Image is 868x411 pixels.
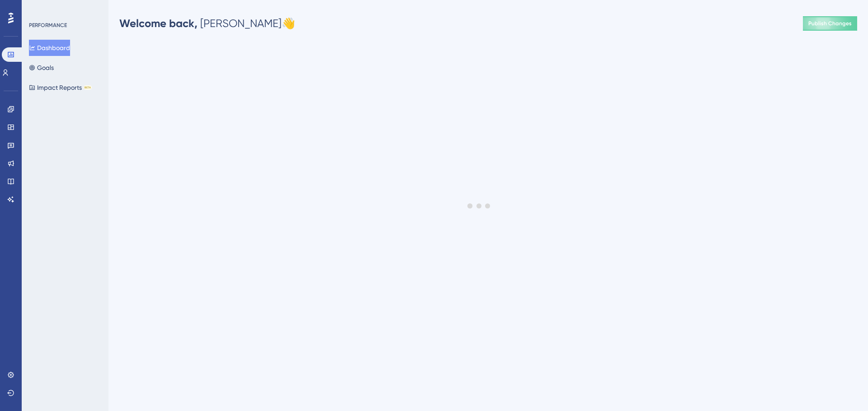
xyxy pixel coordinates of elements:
span: Welcome back, [119,17,198,30]
div: [PERSON_NAME] 👋 [119,16,295,31]
button: Dashboard [29,40,70,56]
button: Goals [29,60,54,76]
button: Impact ReportsBETA [29,79,92,96]
div: PERFORMANCE [29,22,67,29]
span: Publish Changes [808,20,852,27]
div: BETA [84,85,92,90]
button: Publish Changes [803,16,857,31]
